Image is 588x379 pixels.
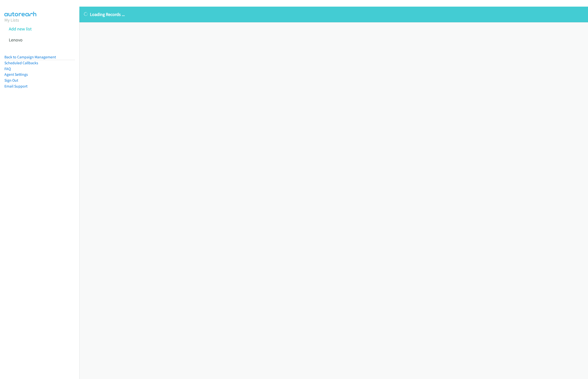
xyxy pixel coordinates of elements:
[4,78,18,83] a: Sign Out
[4,55,56,59] a: Back to Campaign Management
[4,84,27,88] a: Email Support
[4,66,11,71] a: FAQ
[4,61,38,65] a: Scheduled Callbacks
[84,11,584,18] p: Loading Records ...
[9,26,32,32] a: Add new list
[4,17,19,23] a: My Lists
[9,37,23,43] a: Lenovo
[4,72,28,77] a: Agent Settings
